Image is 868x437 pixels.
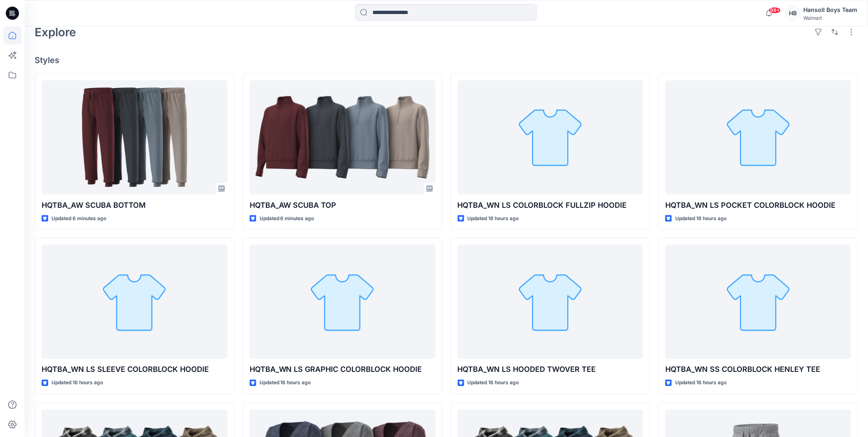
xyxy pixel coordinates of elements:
p: Updated 16 hours ago [468,379,519,388]
a: HQTBA_WN SS COLORBLOCK HENLEY TEE [665,245,851,359]
p: Updated 16 hours ago [675,214,727,223]
div: HB [786,6,800,21]
p: Updated 16 hours ago [468,214,519,223]
a: HQTBA_WN LS SLEEVE COLORBLOCK HOODIE [42,245,227,359]
a: HQTBA_WN LS POCKET COLORBLOCK HOODIE [665,80,851,195]
p: HQTBA_WN SS COLORBLOCK HENLEY TEE [665,364,851,376]
div: Walmart [804,15,858,21]
a: HQTBA_WN LS HOODED TWOVER TEE [458,245,643,359]
a: HQTBA_WN LS COLORBLOCK FULLZIP HOODIE [458,80,643,195]
p: Updated 16 hours ago [675,379,727,388]
div: Hansoll Boys Team [804,5,858,15]
p: HQTBA_WN LS COLORBLOCK FULLZIP HOODIE [458,200,643,211]
a: HQTBA_WN LS GRAPHIC COLORBLOCK HOODIE [250,245,435,359]
p: HQTBA_AW SCUBA BOTTOM [42,200,227,211]
p: HQTBA_WN LS POCKET COLORBLOCK HOODIE [665,200,851,211]
p: HQTBA_WN LS GRAPHIC COLORBLOCK HOODIE [250,364,435,376]
p: Updated 6 minutes ago [51,214,106,223]
a: HQTBA_AW SCUBA TOP [250,80,435,195]
span: 99+ [769,7,781,14]
p: Updated 6 minutes ago [260,214,314,223]
h4: Styles [35,55,858,65]
h2: Explore [35,26,76,39]
p: Updated 16 hours ago [51,379,103,388]
p: HQTBA_WN LS HOODED TWOVER TEE [458,364,643,376]
a: HQTBA_AW SCUBA BOTTOM [42,80,227,195]
p: Updated 16 hours ago [260,379,311,388]
p: HQTBA_WN LS SLEEVE COLORBLOCK HOODIE [42,364,227,376]
p: HQTBA_AW SCUBA TOP [250,200,435,211]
